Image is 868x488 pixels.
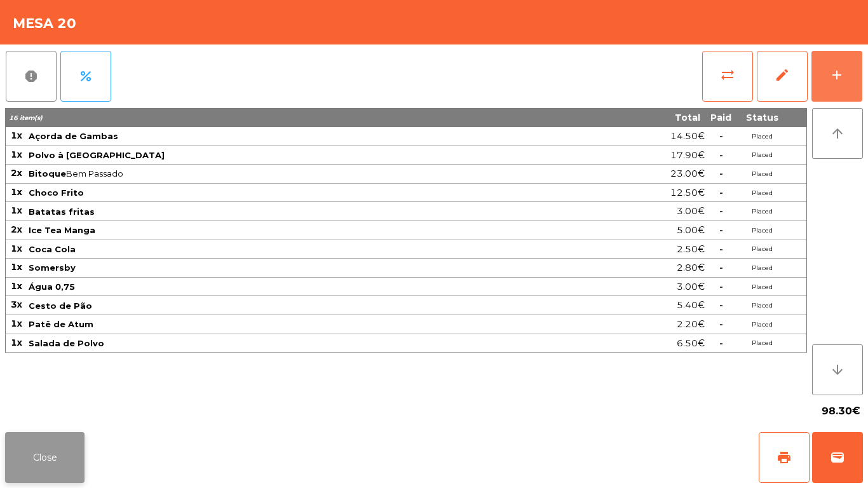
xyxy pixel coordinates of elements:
[29,168,66,179] span: Bitoque
[29,187,84,198] span: Choco Frito
[736,127,787,146] td: Placed
[719,337,723,349] span: -
[736,334,787,353] td: Placed
[776,450,792,465] span: print
[29,281,75,292] span: Água 0,75
[29,131,118,141] span: Açorda de Gambas
[719,187,723,198] span: -
[11,224,22,235] span: 2x
[670,165,705,182] span: 23.00€
[11,130,22,141] span: 1x
[670,128,705,145] span: 14.50€
[29,338,104,348] span: Salada de Polvo
[29,244,76,254] span: Coca Cola
[719,281,723,292] span: -
[29,150,165,160] span: Polvo à [GEOGRAPHIC_DATA]
[29,262,76,273] span: Somersby
[11,261,22,273] span: 1x
[830,362,845,377] i: arrow_downward
[677,241,705,258] span: 2.50€
[677,203,705,220] span: 3.00€
[736,278,787,297] td: Placed
[736,296,787,315] td: Placed
[719,168,723,179] span: -
[736,184,787,203] td: Placed
[29,319,93,329] span: Patê de Atum
[677,278,705,295] span: 3.00€
[736,146,787,165] td: Placed
[775,67,790,83] span: edit
[812,344,863,395] button: arrow_downward
[830,450,845,465] span: wallet
[677,335,705,352] span: 6.50€
[736,165,787,184] td: Placed
[29,168,566,179] span: Bem Passado
[811,51,862,102] button: add
[5,432,85,483] button: Close
[719,205,723,217] span: -
[11,243,22,254] span: 1x
[705,108,736,127] th: Paid
[736,202,787,221] td: Placed
[677,222,705,239] span: 5.00€
[6,51,57,102] button: report
[9,114,43,122] span: 16 item(s)
[829,67,844,83] div: add
[719,299,723,311] span: -
[719,149,723,161] span: -
[13,14,76,33] h4: Mesa 20
[11,186,22,198] span: 1x
[11,205,22,216] span: 1x
[736,108,787,127] th: Status
[567,108,705,127] th: Total
[822,402,860,421] span: 98.30€
[677,259,705,276] span: 2.80€
[719,262,723,273] span: -
[11,299,22,310] span: 3x
[719,130,723,142] span: -
[719,224,723,236] span: -
[736,259,787,278] td: Placed
[60,51,111,102] button: percent
[757,51,808,102] button: edit
[677,297,705,314] span: 5.40€
[11,280,22,292] span: 1x
[812,108,863,159] button: arrow_upward
[29,207,95,217] span: Batatas fritas
[11,337,22,348] span: 1x
[719,243,723,255] span: -
[736,240,787,259] td: Placed
[719,318,723,330] span: -
[702,51,753,102] button: sync_alt
[11,318,22,329] span: 1x
[830,126,845,141] i: arrow_upward
[736,315,787,334] td: Placed
[78,69,93,84] span: percent
[24,69,39,84] span: report
[736,221,787,240] td: Placed
[11,167,22,179] span: 2x
[29,225,95,235] span: Ice Tea Manga
[677,316,705,333] span: 2.20€
[29,301,92,311] span: Cesto de Pão
[812,432,863,483] button: wallet
[670,184,705,201] span: 12.50€
[670,147,705,164] span: 17.90€
[11,149,22,160] span: 1x
[759,432,810,483] button: print
[720,67,735,83] span: sync_alt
